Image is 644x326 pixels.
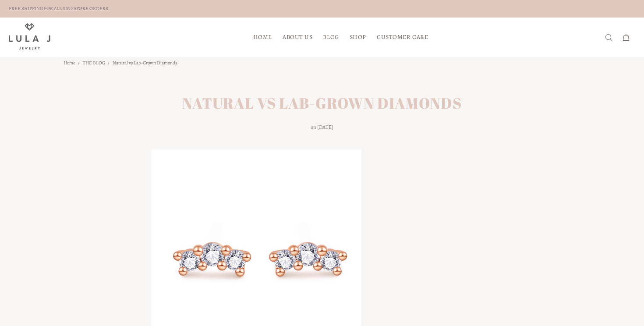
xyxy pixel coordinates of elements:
[377,34,428,40] span: Customer Care
[344,30,372,44] a: Shop
[108,57,180,69] li: Natural vs Lab-Grown Diamonds
[323,34,339,40] span: Blog
[64,60,75,66] a: Home
[248,30,277,44] a: HOME
[151,93,493,113] h1: Natural vs Lab-Grown Diamonds
[318,30,344,44] a: Blog
[253,34,272,40] span: HOME
[372,30,428,44] a: Customer Care
[83,60,105,66] a: THE BLOG
[9,4,108,14] div: FREE SHIPPING FOR ALL SINGAPORE ORDERS
[151,123,493,131] div: on [DATE]
[350,34,366,40] span: Shop
[283,34,312,40] span: About Us
[277,30,318,44] a: About Us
